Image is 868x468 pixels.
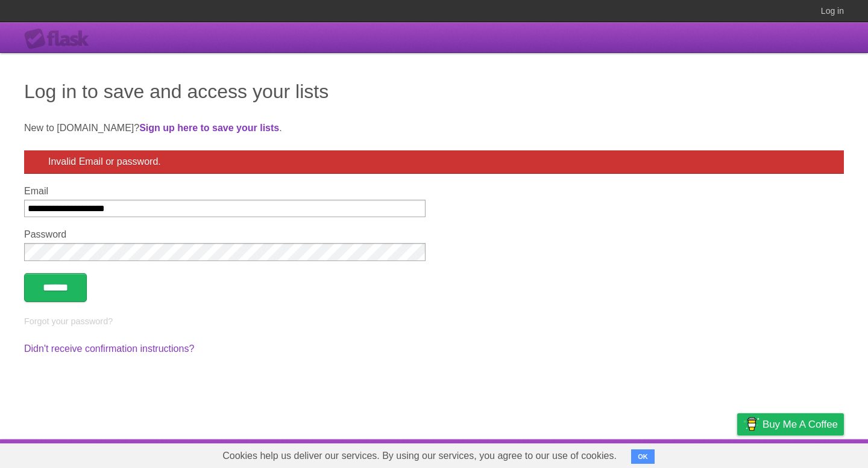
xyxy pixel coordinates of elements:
[763,414,838,435] span: Buy me a coffee
[24,77,844,106] h1: Log in to save and access your lists
[681,442,707,465] a: Terms
[24,28,96,50] div: Flask
[24,121,844,135] p: New to [DOMAIN_NAME]? .
[210,444,629,468] span: Cookies help us deliver our services. By using our services, you agree to our use of cookies.
[577,442,602,465] a: About
[737,413,844,436] a: Buy me a coffee
[24,343,194,354] a: Didn't receive confirmation instructions?
[24,186,426,197] label: Email
[139,123,279,133] a: Sign up here to save your lists
[768,442,844,465] a: Suggest a feature
[743,414,759,434] img: Buy me a coffee
[24,229,426,240] label: Password
[24,150,844,174] div: Invalid Email or password.
[631,449,655,464] button: OK
[24,316,113,326] a: Forgot your password?
[722,442,753,465] a: Privacy
[617,442,665,465] a: Developers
